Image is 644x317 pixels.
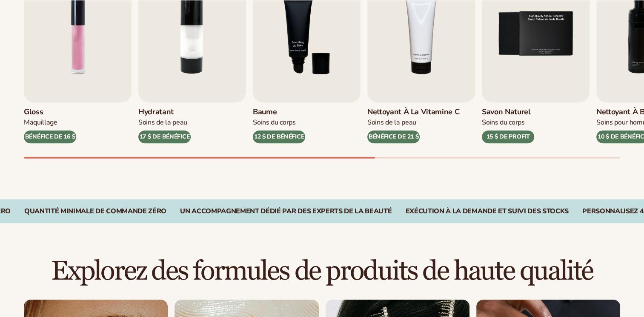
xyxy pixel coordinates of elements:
[253,130,305,143] div: 12 $ DE BÉNÉFICE
[138,118,191,127] div: Soins de la peau
[482,130,534,143] div: 15 $ DE PROFIT
[482,108,534,117] h3: Savon naturel
[24,118,76,127] div: Maquillage
[367,118,459,127] div: Soins de la peau
[405,207,569,215] div: Exécution à la demande et suivi des stocks
[24,108,76,117] h3: Gloss
[180,207,392,215] div: Un accompagnement dédié par des experts de la beauté
[24,257,620,286] h2: Explorez des formules de produits de haute qualité
[138,130,191,143] div: 17 $ DE BÉNÉFICE
[367,130,420,143] div: BÉNÉFICE DE 21 $
[24,130,76,143] div: BÉNÉFICE DE 16 $
[138,108,191,117] h3: Hydratant
[482,118,534,127] div: Soins du corps
[253,108,305,117] h3: Baume
[367,108,459,117] h3: Nettoyant à la vitamine C
[253,118,305,127] div: Soins du corps
[24,207,166,215] div: Quantité minimale de commande zéro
